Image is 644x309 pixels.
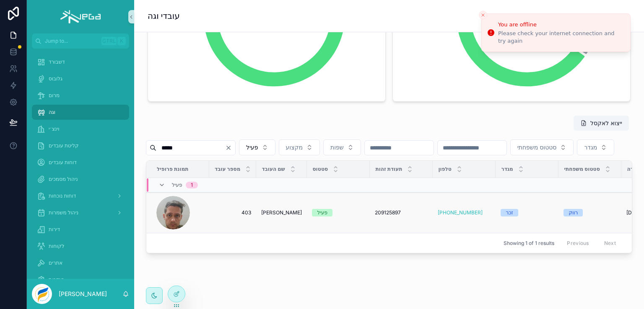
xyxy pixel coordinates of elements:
a: הגדרות [32,272,129,287]
h1: עובדי וגה [148,10,180,22]
span: דירות [49,226,60,233]
a: דוחות נוכחות [32,188,129,203]
span: אתרים [49,260,62,266]
a: [PHONE_NUMBER] [438,209,491,216]
a: מרום [32,88,129,103]
span: מרום [49,92,60,99]
span: דוחות נוכחות [49,193,76,199]
span: סטטוס [312,166,328,173]
a: ניהול משמרות [32,205,129,220]
span: דשבורד [49,59,65,65]
span: הגדרות [49,276,64,283]
div: scrollable content [27,49,134,279]
a: דירות [32,222,129,237]
span: מספר עובד [215,166,240,173]
span: לקוחות [49,243,65,250]
a: [PERSON_NAME] [261,209,302,216]
span: 209125897 [375,209,401,216]
a: 209125897 [375,209,428,216]
a: ניהול מסמכים [32,172,129,187]
a: דוחות עובדים [32,155,129,170]
span: מקצוע [286,143,303,152]
button: Select Button [510,139,574,155]
span: פעיל [172,182,182,188]
a: פעיל [312,209,365,216]
button: ייצוא לאקסל [574,116,629,131]
span: [DATE] [626,209,643,216]
a: 403 [214,209,251,216]
span: תעודת זהות [375,166,402,173]
span: דוחות עובדים [49,159,77,166]
span: ניהול מסמכים [49,176,78,183]
a: דשבורד [32,54,129,70]
a: רווק [563,209,616,216]
span: קליטת עובדים [49,142,79,149]
button: Close toast [479,11,487,19]
a: אתרים [32,255,129,270]
button: Jump to...CtrlK [32,33,129,49]
div: 1 [191,182,193,188]
div: Please check your internet connection and try again [498,30,623,45]
span: ניהול משמרות [49,209,78,216]
a: זכר [501,209,553,216]
span: וגה [49,109,55,116]
button: Select Button [239,139,275,155]
button: Select Button [577,139,614,155]
span: מגדר [584,143,597,152]
div: זכר [506,209,513,216]
span: טלפון [438,166,452,173]
span: Jump to... [45,38,98,44]
span: K [118,38,125,44]
span: תמונת פרופיל [157,166,189,173]
a: [PHONE_NUMBER] [438,209,483,216]
button: Select Button [279,139,320,155]
span: Showing 1 of 1 results [504,240,554,247]
span: פעיל [246,143,258,152]
a: קליטת עובדים [32,138,129,153]
a: וגה [32,105,129,120]
img: App logo [60,10,100,23]
button: Select Button [323,139,361,155]
span: סטטוס משפחתי [564,166,600,173]
span: סטטוס משפחתי [517,143,557,152]
button: Clear [225,144,235,151]
span: Ctrl [101,37,117,45]
div: You are offline [498,21,623,29]
a: וינצ׳י [32,121,129,136]
div: פעיל [317,209,327,216]
span: שפות [330,143,344,152]
span: וינצ׳י [49,126,60,132]
a: לקוחות [32,239,129,254]
p: [PERSON_NAME] [59,290,107,298]
span: גלובוס [49,75,62,82]
div: רווק [569,209,578,216]
a: גלובוס [32,71,129,86]
span: מגדר [501,166,513,173]
span: שם העובד [262,166,285,173]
